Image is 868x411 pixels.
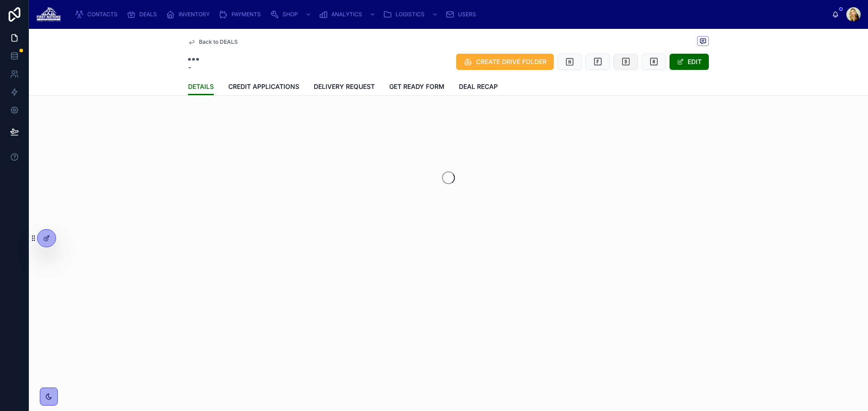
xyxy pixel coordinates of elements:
img: App logo [36,7,61,22]
a: LOGISTICS [380,6,443,23]
a: CONTACTS [72,6,124,23]
span: DETAILS [188,82,214,91]
span: DEAL RECAP [459,82,498,91]
a: GET READY FORM [389,79,444,97]
button: EDIT [670,54,709,70]
a: PAYMENTS [216,6,267,23]
span: CREDIT APPLICATIONS [228,82,299,91]
span: SHOP [283,11,298,18]
span: Back to DEALS [199,38,238,46]
a: ANALYTICS [316,6,380,23]
span: - [188,62,199,73]
a: DEALS [124,6,163,23]
div: scrollable content [68,5,832,24]
a: SHOP [267,6,316,23]
a: DETAILS [188,79,214,96]
span: ANALYTICS [331,11,362,18]
span: DELIVERY REQUEST [314,82,375,91]
span: PAYMENTS [231,11,261,18]
span: INVENTORY [179,11,210,18]
button: CREATE DRIVE FOLDER [456,54,554,70]
a: INVENTORY [163,6,216,23]
a: DEAL RECAP [459,79,498,97]
a: USERS [443,6,482,23]
span: CREATE DRIVE FOLDER [476,57,547,66]
span: DEALS [139,11,157,18]
a: Back to DEALS [188,38,238,46]
span: GET READY FORM [389,82,444,91]
span: LOGISTICS [396,11,425,18]
span: CONTACTS [87,11,118,18]
a: DELIVERY REQUEST [314,79,375,97]
a: CREDIT APPLICATIONS [228,79,299,97]
span: USERS [458,11,476,18]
